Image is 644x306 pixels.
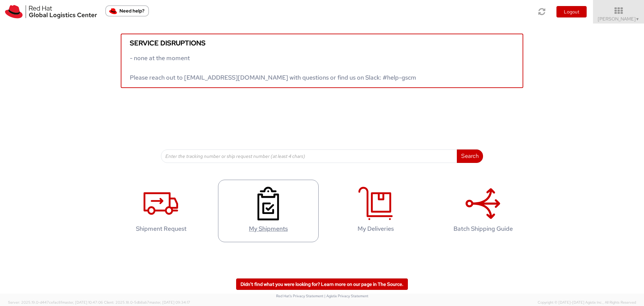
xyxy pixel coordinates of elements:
[218,180,319,243] a: My Shipments
[62,300,103,305] span: master, [DATE] 10:47:06
[225,225,312,232] h4: My Shipments
[325,180,426,243] a: My Deliveries
[105,5,149,16] button: Need help?
[276,294,323,298] a: Red Hat's Privacy Statement
[440,225,526,232] h4: Batch Shipping Guide
[121,34,523,88] a: Service disruptions - none at the moment Please reach out to [EMAIL_ADDRESS][DOMAIN_NAME] with qu...
[5,5,97,18] img: rh-logistics-00dfa346123c4ec078e1.svg
[332,225,419,232] h4: My Deliveries
[324,294,368,298] a: | Agistix Privacy Statement
[161,149,457,163] input: Enter the tracking number or ship request number (at least 4 chars)
[556,6,587,17] button: Logout
[236,278,408,290] a: Didn't find what you were looking for? Learn more on our page in The Source.
[8,300,103,305] span: Server: 2025.19.0-d447cefac8f
[636,16,640,22] span: ▼
[130,39,514,47] h5: Service disruptions
[457,149,483,163] button: Search
[111,180,211,243] a: Shipment Request
[433,180,533,243] a: Batch Shipping Guide
[104,300,190,305] span: Client: 2025.18.0-5db8ab7
[130,54,416,81] span: - none at the moment Please reach out to [EMAIL_ADDRESS][DOMAIN_NAME] with questions or find us o...
[149,300,190,305] span: master, [DATE] 09:34:17
[118,225,204,232] h4: Shipment Request
[598,16,640,22] span: [PERSON_NAME]
[538,300,636,305] span: Copyright © [DATE]-[DATE] Agistix Inc., All Rights Reserved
